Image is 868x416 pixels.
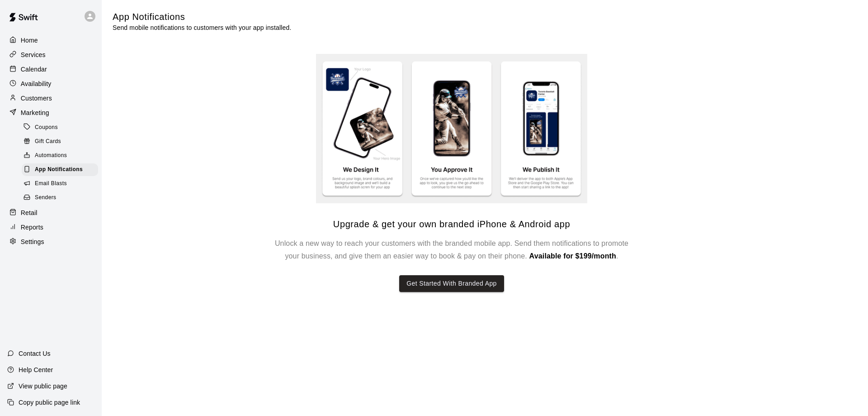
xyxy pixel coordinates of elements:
span: Gift Cards [35,137,61,146]
div: Coupons [22,121,98,134]
a: Marketing [7,106,94,120]
p: Settings [21,237,44,246]
p: Services [21,50,46,59]
div: Gift Cards [22,135,98,148]
span: Email Blasts [35,179,67,188]
a: Coupons [22,120,102,134]
h5: Upgrade & get your own branded iPhone & Android app [333,218,570,230]
a: Senders [22,191,102,205]
a: App Notifications [22,163,102,177]
a: Customers [7,91,94,105]
a: Gift Cards [22,134,102,148]
a: Availability [7,77,94,91]
a: Home [7,33,94,47]
div: Email Blasts [22,177,98,190]
div: Automations [22,149,98,162]
p: Retail [21,208,38,217]
a: Retail [7,206,94,220]
p: Marketing [21,108,49,117]
div: App Notifications [22,163,98,176]
a: Calendar [7,62,94,76]
h5: App Notifications [113,11,291,23]
img: Branded app [316,54,587,204]
p: Send mobile notifications to customers with your app installed. [113,23,291,32]
p: Availability [21,79,52,88]
p: Help Center [19,365,53,374]
h6: Unlock a new way to reach your customers with the branded mobile app. Send them notifications to ... [271,237,632,263]
button: Get Started With Branded App [399,275,504,292]
p: Calendar [21,65,47,74]
p: View public page [19,382,67,391]
span: Senders [35,193,57,202]
p: Contact Us [19,349,51,358]
div: Senders [22,191,98,204]
a: Email Blasts [22,177,102,191]
span: App Notifications [35,165,83,174]
span: Automations [35,151,67,160]
p: Customers [21,94,52,103]
a: Reports [7,220,94,234]
a: Services [7,48,94,62]
a: Get Started With Branded App [399,263,504,292]
a: Automations [22,149,102,163]
span: Available for $199/month [529,252,616,260]
span: Coupons [35,123,58,132]
a: Settings [7,235,94,249]
p: Copy public page link [19,398,80,407]
p: Home [21,36,38,45]
p: Reports [21,223,43,232]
